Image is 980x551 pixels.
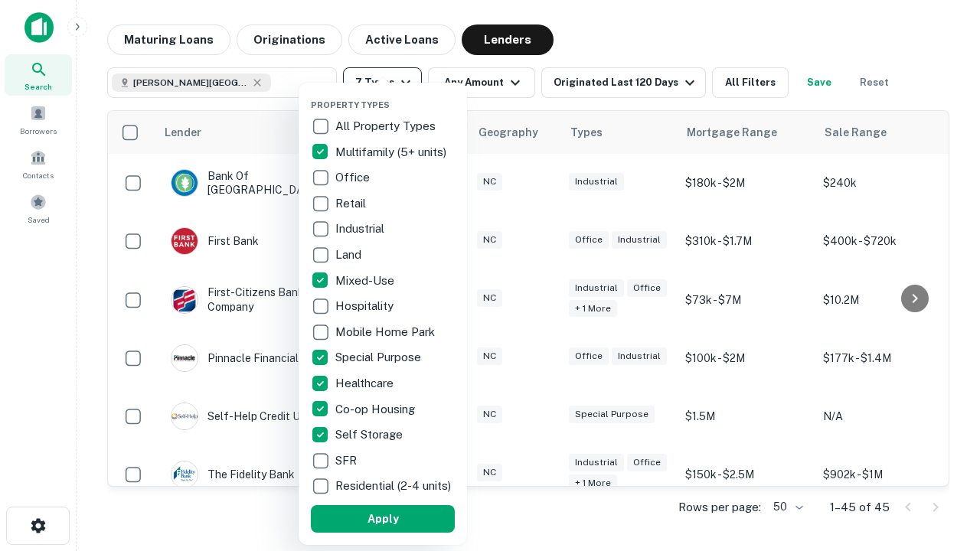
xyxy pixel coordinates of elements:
[335,220,387,238] p: Industrial
[335,348,424,367] p: Special Purpose
[903,429,980,502] iframe: Chat Widget
[311,100,390,109] span: Property Types
[311,505,455,533] button: Apply
[335,425,406,444] p: Self Storage
[335,374,397,393] p: Healthcare
[335,117,439,135] p: All Property Types
[335,143,449,161] p: Multifamily (5+ units)
[335,194,369,213] p: Retail
[335,297,397,315] p: Hospitality
[335,323,438,341] p: Mobile Home Park
[335,272,397,290] p: Mixed-Use
[335,452,360,470] p: SFR
[335,477,454,495] p: Residential (2-4 units)
[335,168,373,187] p: Office
[335,400,418,419] p: Co-op Housing
[335,246,364,264] p: Land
